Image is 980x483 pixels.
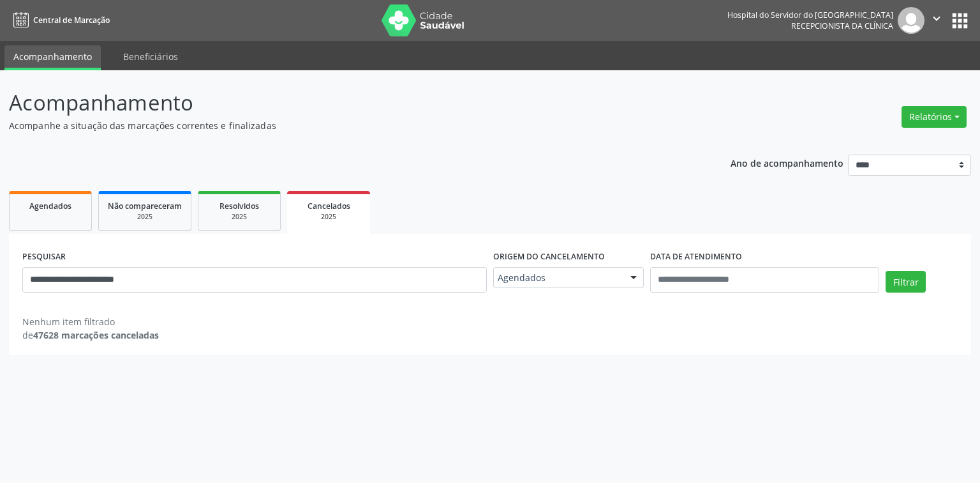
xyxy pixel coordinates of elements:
[22,247,66,267] label: PESQUISAR
[898,7,924,34] img: img
[9,10,110,31] a: Central de Marcação
[902,106,967,128] button: Relatórios
[731,155,843,171] p: Ano de acompanhamento
[498,272,618,284] span: Agendados
[727,10,893,20] div: Hospital do Servidor do [GEOGRAPHIC_DATA]
[296,212,361,222] div: 2025
[29,201,71,211] span: Agendados
[108,201,182,211] span: Não compareceram
[207,212,271,222] div: 2025
[4,45,101,70] a: Acompanhamento
[493,247,605,267] label: Origem do cancelamento
[930,11,944,26] i: 
[886,271,926,293] button: Filtrar
[791,20,893,31] span: Recepcionista da clínica
[33,329,159,341] strong: 47628 marcações canceladas
[114,45,187,68] a: Beneficiários
[108,212,182,222] div: 2025
[9,87,683,119] p: Acompanhamento
[22,315,159,328] div: Nenhum item filtrado
[219,201,259,211] span: Resolvidos
[22,328,159,342] div: de
[308,201,350,211] span: Cancelados
[650,247,742,267] label: DATA DE ATENDIMENTO
[949,10,971,32] button: apps
[9,119,683,132] p: Acompanhe a situação das marcações correntes e finalizadas
[924,7,949,34] button: 
[33,15,110,26] span: Central de Marcação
